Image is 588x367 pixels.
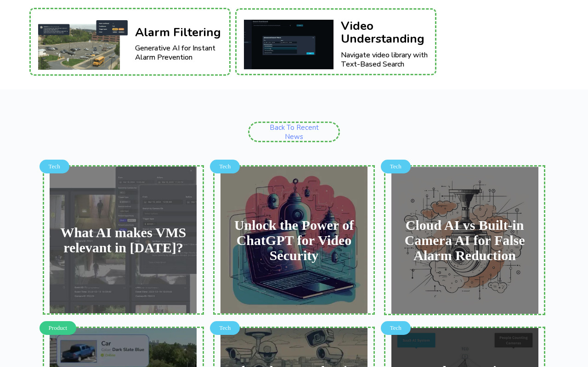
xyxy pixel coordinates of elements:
div: Generative AI for Instant Alarm Prevention [135,44,225,62]
h4: Cloud AI vs Built-in Camera AI for False Alarm Reduction [393,217,536,263]
a: Back to Recent News [248,122,340,142]
div: Tech [381,321,411,335]
h4: Unlock the Power of ChatGPT for Video Security [222,217,365,263]
h4: What AI makes VMS relevant in [DATE]? [52,225,195,255]
a: TechCloud AI vs Built-in Camera AI for False Alarm Reduction [384,165,546,315]
a: Traces Alarm Filtering gifAlarm FilteringGenerative AI for Instant Alarm Prevention [29,8,231,76]
div: Tech [210,160,240,173]
div: Tech [40,160,69,173]
div: Video Understanding [341,20,430,46]
a: Traces Video UnderstandingVideo UnderstandingNavigate video library with Text-Based Search [235,8,436,75]
a: TechUnlock the Power of ChatGPT for Video Security [213,165,375,315]
div: Alarm Filtering [135,26,225,39]
div: Tech [381,160,411,173]
div: Navigate video library with Text-Based Search [341,50,430,69]
img: Traces Video Understanding [244,20,334,69]
div: Tech [210,321,240,335]
img: Traces Alarm Filtering gif [38,19,128,70]
div: Product [40,321,76,335]
a: TechWhat AI makes VMS relevant in [DATE]? [43,165,204,315]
